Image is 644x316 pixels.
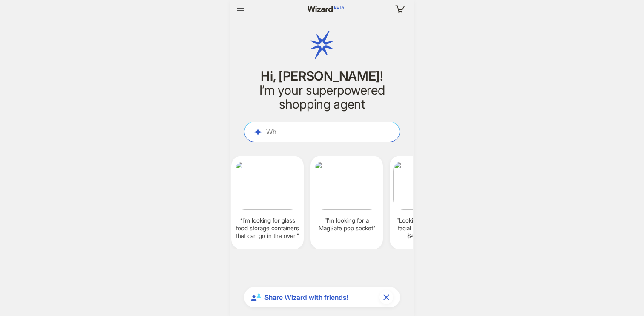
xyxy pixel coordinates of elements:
div: Looking for hydrating facial cream between $40 and $50 [390,156,462,249]
h1: Hi, [PERSON_NAME]! [244,69,400,83]
h2: I’m your superpowered shopping agent [244,83,400,111]
div: Share Wizard with friends! [244,287,400,307]
img: I'm%20looking%20for%20glass%20food%20storage%20containers%20that%20can%20go%20in%20the%20oven.png [235,161,300,210]
q: Looking for hydrating facial cream between $40 and $50 [393,217,459,240]
img: I'm%20looking%20for%20a%20MagSafe%20pop%20socket.png [314,161,379,210]
q: I’m looking for glass food storage containers that can go in the oven [235,217,300,240]
div: I’m looking for glass food storage containers that can go in the oven [231,156,304,249]
q: I’m looking for a MagSafe pop socket [314,217,379,232]
img: Looking%20for%20hydrating%20facial%20cream%20between%2040%20and%2050.png [393,161,459,210]
div: I’m looking for a MagSafe pop socket [310,156,383,249]
span: Share Wizard with friends! [264,293,376,302]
